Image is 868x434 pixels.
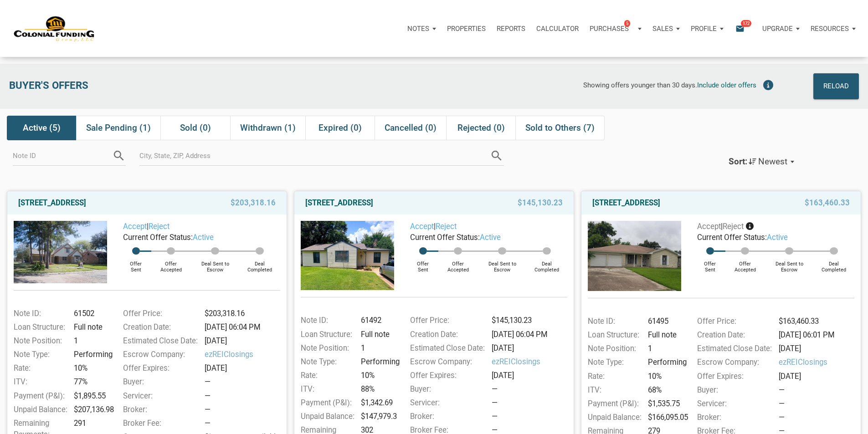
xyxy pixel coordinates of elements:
[296,397,358,408] div: Payment (P&I):
[13,145,112,166] input: Note ID
[358,315,399,326] div: 61492
[160,116,230,140] div: Sold (0)
[296,342,358,354] div: Note Position:
[9,349,71,360] div: Note Type:
[9,363,71,374] div: Rate:
[685,15,729,42] a: Profile
[457,123,505,133] span: Rejected (0)
[240,123,296,133] span: Withdrawn (1)
[805,15,861,42] button: Resources
[7,116,76,140] div: Active (5)
[318,123,362,133] span: Expired (0)
[779,398,859,409] div: —
[734,23,745,34] i: email
[645,343,686,354] div: 1
[446,116,515,140] div: Rejected (0)
[410,222,434,231] a: Accept
[9,322,71,333] div: Loan Structure:
[296,370,358,381] div: Rate:
[583,357,645,368] div: Note Type:
[695,255,725,273] div: Offer Sent
[296,411,358,422] div: Unpaid Balance:
[358,329,399,340] div: Full note
[205,390,285,402] div: —
[410,222,457,231] span: |
[9,390,71,402] div: Payment (P&I):
[358,356,399,368] div: Performing
[406,342,489,354] div: Estimated Close Date:
[23,123,61,133] span: Active (5)
[296,329,358,340] div: Loan Structure:
[406,411,489,422] div: Broker:
[71,349,112,360] div: Performing
[805,197,850,208] span: $163,460.33
[121,255,151,273] div: Offer Sent
[536,25,579,33] p: Calculator
[583,371,645,382] div: Rate:
[767,233,788,242] span: active
[592,197,660,208] a: [STREET_ADDRESS]
[762,25,793,33] p: Upgrade
[205,419,211,428] span: —
[71,376,112,388] div: 77%
[488,370,572,381] div: [DATE]
[757,15,805,42] button: Upgrade
[358,397,399,408] div: $1,342.69
[814,255,854,273] div: Deal Completed
[490,149,503,163] i: search
[436,222,457,231] a: Reject
[693,398,776,409] div: Servicer:
[624,20,630,27] span: 5
[823,79,849,94] div: Reload
[71,322,112,333] div: Full note
[765,255,814,273] div: Deal Sent to Escrow
[645,384,686,396] div: 68%
[588,221,681,291] img: 574465
[402,15,442,42] button: Notes
[230,116,305,140] div: Withdrawn (1)
[491,15,531,42] button: Reports
[205,404,285,415] div: —
[191,255,240,273] div: Deal Sent to Escrow
[406,383,489,395] div: Buyer:
[358,342,399,354] div: 1
[358,411,399,422] div: $147,979.3
[691,25,717,33] p: Profile
[407,25,429,33] p: Notes
[9,376,71,388] div: ITV:
[14,15,95,42] img: NoteUnlimited
[123,222,169,231] span: |
[488,329,572,340] div: [DATE] 06:04 PM
[693,343,776,354] div: Estimated Close Date:
[180,123,211,133] span: Sold (0)
[492,411,572,422] div: —
[358,383,399,395] div: 88%
[14,221,107,283] img: 583015
[86,123,151,133] span: Sale Pending (1)
[584,15,647,42] button: Purchases5
[438,255,478,273] div: Offer Accepted
[123,233,193,242] span: Current Offer Status:
[583,343,645,354] div: Note Position:
[193,233,214,242] span: active
[583,329,645,341] div: Loan Structure:
[118,322,202,333] div: Creation Date:
[118,308,202,319] div: Offer Price:
[296,383,358,395] div: ITV:
[776,343,859,354] div: [DATE]
[149,222,169,231] a: Reject
[240,255,280,273] div: Deal Completed
[201,363,285,374] div: [DATE]
[201,308,285,319] div: $203,318.16
[118,376,202,388] div: Buyer:
[776,371,859,382] div: [DATE]
[492,383,572,395] div: —
[5,73,262,99] div: Buyer's Offers
[531,15,584,42] a: Calculator
[693,412,776,423] div: Broker:
[729,15,757,42] button: email172
[776,329,859,341] div: [DATE] 06:01 PM
[488,342,572,354] div: [DATE]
